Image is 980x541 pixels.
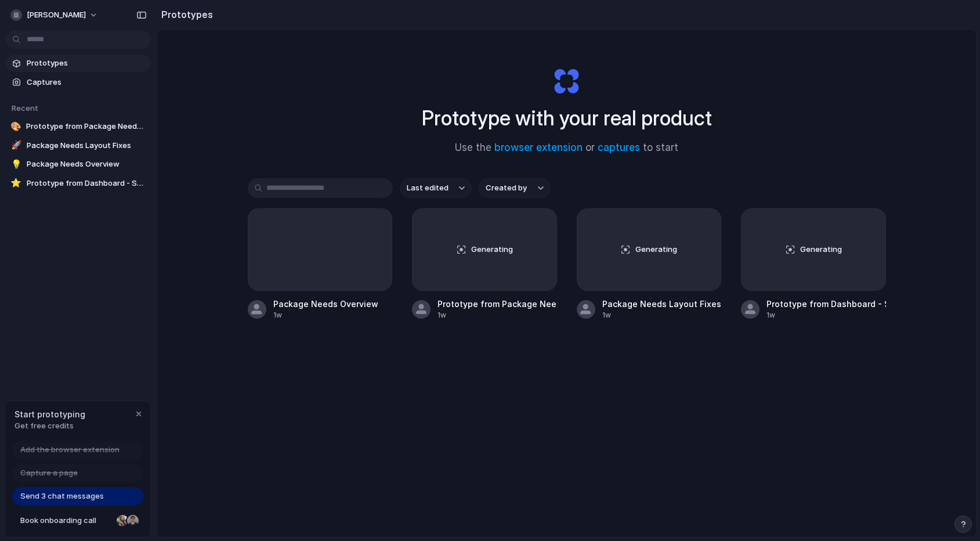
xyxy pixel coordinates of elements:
[6,74,151,91] a: Captures
[12,511,143,530] a: Book onboarding call
[602,298,721,310] div: Package Needs Layout Fixes
[437,298,557,310] div: Prototype from Package Needs - SAH v3
[471,244,513,255] span: Generating
[27,77,146,88] span: Captures
[602,310,721,320] div: 1w
[27,178,146,189] span: Prototype from Dashboard - SAH
[126,514,140,528] div: Christian Iacullo
[6,175,151,192] a: ⭐Prototype from Dashboard - SAH
[437,310,557,320] div: 1w
[407,182,449,194] span: Last edited
[455,140,678,156] span: Use the or to start
[20,444,120,456] span: Add the browser extension
[741,208,886,320] a: GeneratingPrototype from Dashboard - SAH1w
[422,103,712,134] h1: Prototype with your real product
[20,490,104,502] span: Send 3 chat messages
[800,244,842,255] span: Generating
[412,208,557,320] a: GeneratingPrototype from Package Needs - SAH v31w
[598,142,640,153] a: captures
[10,121,21,132] div: 🎨
[15,420,85,432] span: Get free credits
[27,57,146,69] span: Prototypes
[273,310,378,320] div: 1w
[494,142,583,153] a: browser extension
[26,121,146,132] span: Prototype from Package Needs - SAH v3
[766,310,886,320] div: 1w
[20,515,112,526] span: Book onboarding call
[486,182,527,194] span: Created by
[12,103,38,113] span: Recent
[6,137,151,154] a: 🚀Package Needs Layout Fixes
[27,9,86,21] span: [PERSON_NAME]
[6,55,151,72] a: Prototypes
[10,140,22,152] div: 🚀
[27,140,146,152] span: Package Needs Layout Fixes
[115,514,129,528] div: Nicole Kubica
[27,158,146,170] span: Package Needs Overview
[10,178,22,189] div: ⭐
[6,118,151,135] a: 🎨Prototype from Package Needs - SAH v3
[6,156,151,173] a: 💡Package Needs Overview
[479,178,551,198] button: Created by
[157,8,213,21] h2: Prototypes
[273,298,378,310] div: Package Needs Overview
[10,158,22,170] div: 💡
[400,178,472,198] button: Last edited
[20,467,78,479] span: Capture a page
[15,408,85,420] span: Start prototyping
[766,298,886,310] div: Prototype from Dashboard - SAH
[248,208,393,320] a: Package Needs Overview1w
[635,244,677,255] span: Generating
[577,208,722,320] a: GeneratingPackage Needs Layout Fixes1w
[6,6,104,24] button: [PERSON_NAME]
